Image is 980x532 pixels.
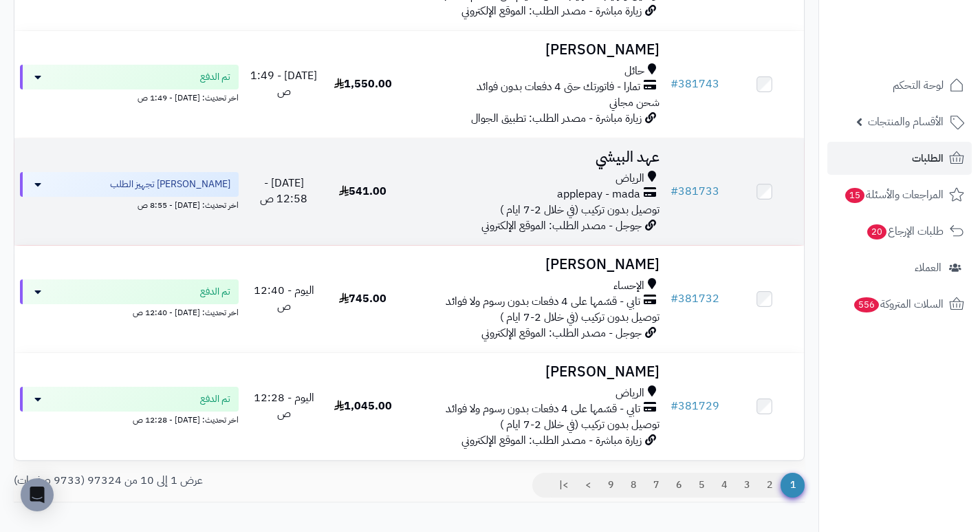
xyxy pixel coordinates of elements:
[550,473,577,498] a: >|
[461,432,642,449] span: زيارة مباشرة - مصدر الطلب: الموقع الإلكتروني
[690,473,713,498] a: 5
[609,94,660,111] span: شحن مجاني
[644,473,668,498] a: 7
[446,401,640,417] span: تابي - قسّمها على 4 دفعات بدون رسوم ولا فوائد
[853,295,944,314] span: السلات المتروكة
[667,473,690,498] a: 6
[671,76,719,92] a: #381743
[408,42,660,58] h3: [PERSON_NAME]
[481,217,642,234] span: جوجل - مصدر الطلب: الموقع الإلكتروني
[200,392,230,406] span: تم الدفع
[866,222,944,241] span: طلبات الإرجاع
[758,473,781,498] a: 2
[408,149,660,165] h3: عهد البيشي
[671,398,678,414] span: #
[408,257,660,273] h3: [PERSON_NAME]
[827,251,972,284] a: العملاء
[481,325,642,341] span: جوجل - مصدر الطلب: الموقع الإلكتروني
[446,294,640,310] span: تابي - قسّمها على 4 دفعات بدون رسوم ولا فوائد
[200,285,230,299] span: تم الدفع
[110,178,230,191] span: [PERSON_NAME] تجهيز الطلب
[3,473,409,489] div: عرض 1 إلى 10 من 97324 (9733 صفحات)
[21,478,54,511] div: Open Intercom Messenger
[20,89,239,104] div: اخر تحديث: [DATE] - 1:49 ص
[827,69,972,102] a: لوحة التحكم
[599,473,622,498] a: 9
[616,171,644,187] span: الرياض
[576,473,600,498] a: >
[557,187,640,202] span: applepay - mada
[408,364,660,380] h3: [PERSON_NAME]
[671,398,719,414] a: #381729
[254,390,314,422] span: اليوم - 12:28 ص
[334,76,392,92] span: 1,550.00
[200,70,230,84] span: تم الدفع
[461,3,642,19] span: زيارة مباشرة - مصدر الطلب: الموقع الإلكتروني
[622,473,645,498] a: 8
[827,142,972,175] a: الطلبات
[500,202,660,218] span: توصيل بدون تركيب (في خلال 2-7 ايام )
[712,473,736,498] a: 4
[624,63,644,79] span: حائل
[845,188,864,203] span: 15
[334,398,392,414] span: 1,045.00
[500,416,660,433] span: توصيل بدون تركيب (في خلال 2-7 ايام )
[893,76,944,95] span: لوحة التحكم
[867,224,886,240] span: 20
[671,183,678,200] span: #
[915,258,941,277] span: العملاء
[671,76,678,92] span: #
[671,183,719,200] a: #381733
[254,282,314,315] span: اليوم - 12:40 ص
[671,290,719,307] a: #381732
[827,178,972,211] a: المراجعات والأسئلة15
[250,67,317,100] span: [DATE] - 1:49 ص
[827,288,972,321] a: السلات المتروكة556
[912,149,944,168] span: الطلبات
[339,290,386,307] span: 745.00
[781,473,805,498] span: 1
[471,110,642,127] span: زيارة مباشرة - مصدر الطلب: تطبيق الجوال
[339,183,386,200] span: 541.00
[671,290,678,307] span: #
[20,304,239,319] div: اخر تحديث: [DATE] - 12:40 ص
[868,112,944,131] span: الأقسام والمنتجات
[613,278,644,294] span: الإحساء
[886,37,967,66] img: logo-2.png
[827,215,972,248] a: طلبات الإرجاع20
[735,473,759,498] a: 3
[844,185,944,204] span: المراجعات والأسئلة
[260,175,307,207] span: [DATE] - 12:58 ص
[500,309,660,326] span: توصيل بدون تركيب (في خلال 2-7 ايام )
[477,79,640,95] span: تمارا - فاتورتك حتى 4 دفعات بدون فوائد
[20,412,239,426] div: اخر تحديث: [DATE] - 12:28 ص
[20,197,239,211] div: اخر تحديث: [DATE] - 8:55 ص
[854,297,879,312] span: 556
[616,385,644,401] span: الرياض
